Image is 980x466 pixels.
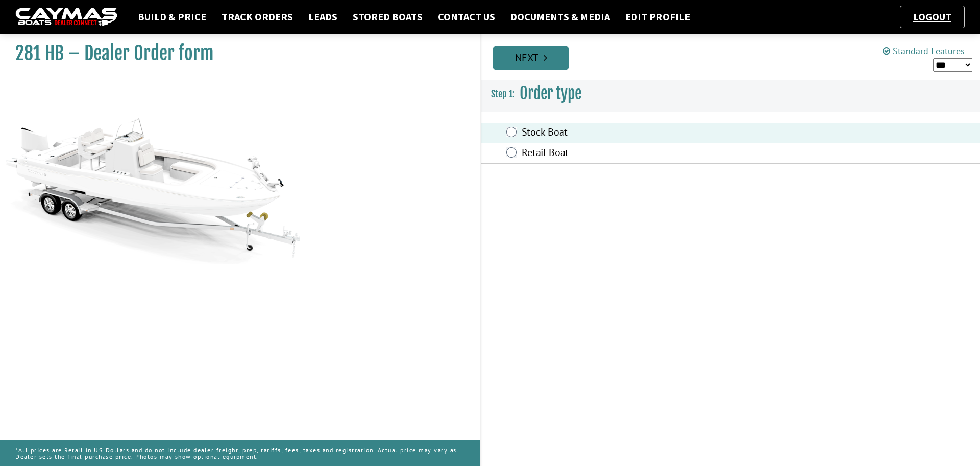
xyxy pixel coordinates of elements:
a: Track Orders [216,10,298,24]
img: caymas-dealer-connect-2ed40d3bc7270c1d8d7ffb4b79bf05adc795679939227970def78ec6f6c03838.gif [15,8,117,27]
label: Retail Boat [522,146,797,161]
a: Standard Features [883,45,965,57]
a: Contact Us [433,10,500,24]
ul: Pagination [490,44,980,70]
p: *All prices are Retail in US Dollars and do not include dealer freight, prep, tariffs, fees, taxe... [15,441,464,465]
a: Documents & Media [505,10,615,24]
h3: Order type [481,75,980,113]
a: Edit Profile [620,10,695,24]
a: Logout [908,10,957,23]
a: Stored Boats [348,10,428,24]
label: Stock Boat [522,126,797,141]
a: Build & Price [133,10,211,24]
h1: 281 HB – Dealer Order form [15,42,454,65]
a: Next [493,46,569,70]
a: Leads [303,10,342,24]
